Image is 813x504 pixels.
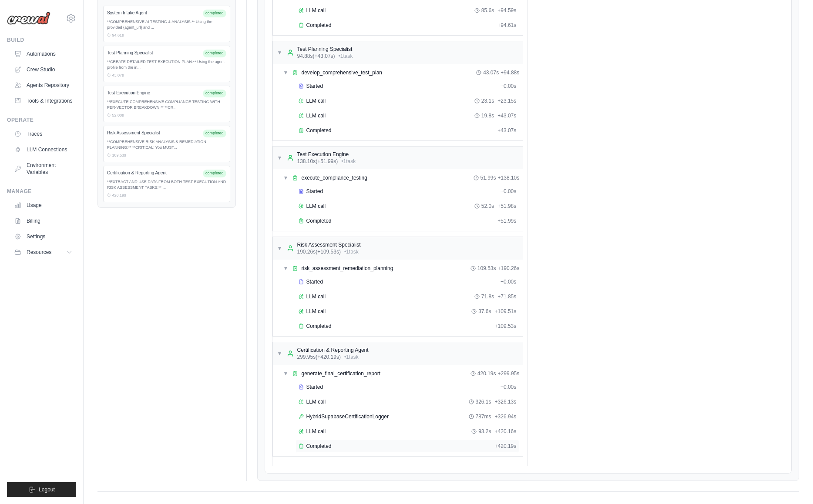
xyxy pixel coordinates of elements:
span: 52.0s [481,203,494,210]
a: Environment Variables [10,158,76,179]
span: risk_assessment_remediation_planning [302,265,393,272]
span: ▼ [277,49,282,56]
span: ▼ [283,69,289,76]
div: ⏱ 52.00s [107,113,226,119]
span: LLM call [306,308,326,315]
span: completed [203,130,226,137]
span: ▼ [277,154,282,161]
div: Build [7,37,76,43]
span: 37.6s [478,308,491,315]
a: Traces [10,127,76,141]
a: Usage [10,198,76,212]
span: ▼ [283,370,289,377]
span: ▼ [283,265,289,272]
span: + 94.61s [497,22,516,29]
span: + 0.00s [501,384,516,391]
span: LLM call [306,97,326,104]
a: Crew Studio [10,63,76,77]
button: Logout [7,482,76,497]
span: LLM call [306,293,326,300]
div: ⏱ 420.19s [107,193,226,199]
a: Settings [10,230,76,244]
span: 71.8s [481,293,494,300]
a: LLM Connections [10,143,76,157]
span: + 0.00s [501,278,516,285]
span: 51.99s [480,174,496,181]
span: • 1 task [341,158,356,165]
div: Operate [7,117,76,123]
span: + 43.07s [497,127,516,134]
div: **CREATE DETAILED TEST EXECUTION PLAN:** Using the agent profile from the in... [107,59,226,71]
span: 326.1s [476,398,491,405]
span: develop_comprehensive_test_plan [302,69,382,76]
span: 94.88s (+43.07s) [297,53,335,60]
span: + 51.98s [497,203,516,210]
span: 23.1s [481,97,494,104]
span: + 299.95s [498,370,520,377]
span: + 420.19s [495,443,517,450]
div: System Intake Agent [107,10,199,16]
span: + 326.13s [495,398,517,405]
span: 138.10s (+51.99s) [297,158,338,165]
span: 109.53s [477,265,496,272]
span: execute_compliance_testing [302,174,367,181]
span: completed [203,90,226,97]
span: • 1 task [344,354,359,360]
div: Test Execution Engine [107,90,199,96]
span: 190.26s (+109.53s) [297,248,341,255]
iframe: Chat Widget [769,462,813,504]
span: + 420.16s [495,428,517,435]
div: Risk Assessment Specialist [297,241,361,248]
span: 85.6s [481,7,494,14]
span: HybridSupabaseCertificationLogger [306,413,389,420]
span: + 109.51s [495,308,517,315]
div: Manage [7,188,76,195]
span: + 51.99s [497,217,516,224]
span: • 1 task [339,53,353,60]
div: ⏱ 43.07s [107,73,226,79]
span: 787ms [476,413,491,420]
span: Completed [306,443,332,450]
span: • 1 task [344,248,359,255]
div: ⏱ 94.61s [107,33,226,39]
span: + 138.10s [498,174,520,181]
span: + 23.15s [497,97,516,104]
span: 43.07s [483,69,499,76]
div: Test Execution Engine [297,151,356,158]
span: + 0.00s [501,83,516,90]
span: + 190.26s [498,265,520,272]
span: + 43.07s [497,112,516,119]
span: Started [306,278,323,285]
span: completed [203,10,226,17]
div: **COMPREHENSIVE AI TESTING & ANALYSIS:** Using the provided {agent_url} and ... [107,19,226,31]
span: + 94.88s [501,69,519,76]
span: LLM call [306,112,326,119]
a: Tools & Integrations [10,94,76,108]
div: Certification & Reporting Agent [297,347,369,354]
div: Test Planning Specialist [297,46,353,53]
span: Logout [39,486,55,493]
div: ⏱ 109.53s [107,153,226,159]
span: LLM call [306,398,326,405]
span: + 0.00s [501,188,516,195]
span: + 94.59s [497,7,516,14]
a: Agents Repository [10,78,76,92]
span: 93.2s [478,428,491,435]
a: Billing [10,214,76,228]
div: Risk Assessment Specialist [107,130,199,136]
span: ▼ [277,350,282,357]
span: Completed [306,217,332,224]
span: Started [306,384,323,391]
a: Automations [10,47,76,61]
div: Test Planning Specialist [107,50,199,56]
span: LLM call [306,7,326,14]
span: + 109.53s [495,323,517,330]
span: LLM call [306,428,326,435]
span: 299.95s (+420.19s) [297,354,341,360]
span: Resources [27,249,51,256]
span: completed [203,170,226,177]
div: **EXTRACT AND USE DATA FROM BOTH TEST EXECUTION AND RISK ASSESSMENT TASKS:** ... [107,179,226,191]
span: generate_final_certification_report [302,370,380,377]
span: 420.19s [477,370,496,377]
